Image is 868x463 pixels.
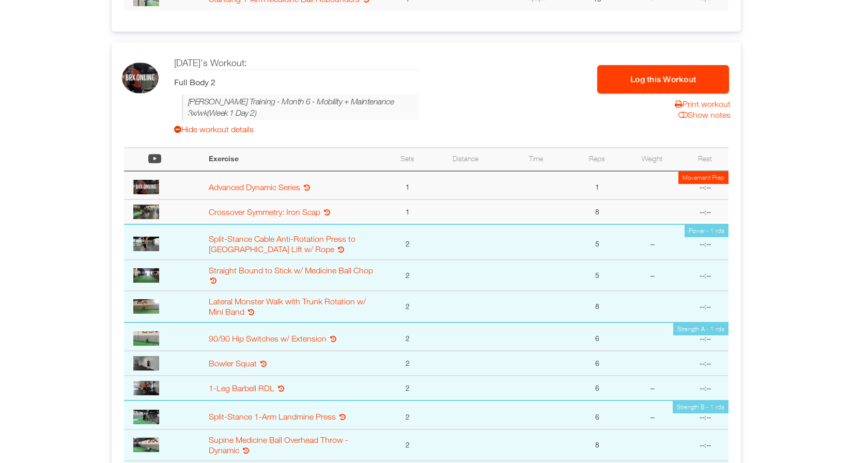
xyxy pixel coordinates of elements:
[384,148,431,171] th: Sets
[384,400,431,429] td: 2
[384,351,431,376] td: 2
[133,331,159,346] img: thumbnail.png
[572,429,623,461] td: 8
[133,356,159,371] img: thumbnail.png
[597,65,729,94] button: Log this Workout
[572,322,623,351] td: 6
[682,171,729,200] td: --:--
[384,199,431,224] td: 1
[384,429,431,461] td: 2
[133,205,159,219] img: thumbnail.png
[623,376,682,400] td: --
[673,401,729,413] div: Strength B - 1 rds
[572,148,623,171] th: Reps
[209,383,274,393] a: 1-Leg Barbell RDL
[209,359,257,368] a: Bowler Squat
[133,268,159,283] img: thumbnail.png
[122,63,159,94] img: ios_large.PNG
[682,260,729,291] td: --:--
[174,124,419,134] a: Hide workout details
[182,95,419,120] h5: [PERSON_NAME] Training - Month 6 - Mobility + Maintenance 3x/wk ( Week 1 Day 2 )
[572,291,623,322] td: 8
[673,323,729,335] div: Strength A - 1 rds
[572,376,623,400] td: 6
[572,260,623,291] td: 5
[209,234,355,254] a: Split-Stance Cable Anti-Rotation Press to [GEOGRAPHIC_DATA] Lift w/ Rope
[682,429,729,461] td: --:--
[682,351,729,376] td: --:--
[572,351,623,376] td: 6
[682,376,729,400] td: --:--
[500,148,571,171] th: Time
[384,376,431,400] td: 2
[384,171,431,200] td: 1
[384,224,431,259] td: 2
[174,56,419,70] div: [DATE] 's Workout:
[670,99,731,109] a: Print workout
[209,435,348,455] a: Supine Medicine Ball Overhead Throw - Dynamic
[682,400,729,429] td: --:--
[682,148,729,171] th: Rest
[133,410,159,424] img: thumbnail.png
[682,322,729,351] td: --:--
[572,400,623,429] td: 6
[133,299,159,314] img: thumbnail.png
[623,224,682,259] td: --
[572,224,623,259] td: 5
[384,260,431,291] td: 2
[384,291,431,322] td: 2
[572,199,623,224] td: 8
[623,260,682,291] td: --
[209,182,300,192] a: Advanced Dynamic Series
[209,266,373,275] a: Straight Bound to Stick w/ Medicine Ball Chop
[682,224,729,259] td: --:--
[673,110,731,119] div: Show notes
[572,171,623,200] td: 1
[133,180,159,194] img: large.PNG
[685,225,729,237] div: Power - 1 rds
[209,412,336,421] a: Split-Stance 1-Arm Landmine Press
[174,77,215,87] span: Full Body 2
[204,148,384,171] th: Exercise
[682,199,729,224] td: --:--
[209,297,366,316] a: Lateral Monster Walk with Trunk Rotation w/ Mini Band
[133,237,159,251] img: thumbnail.png
[623,400,682,429] td: --
[623,148,682,171] th: Weight
[431,148,500,171] th: Distance
[678,172,729,184] div: Movement Prep
[682,291,729,322] td: --:--
[384,322,431,351] td: 2
[133,438,159,452] img: thumbnail.png
[209,207,320,217] a: Crossover Symmetry: Iron Scap
[133,381,159,395] img: thumbnail.png
[209,334,327,343] a: 90/90 Hip Switches w/ Extension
